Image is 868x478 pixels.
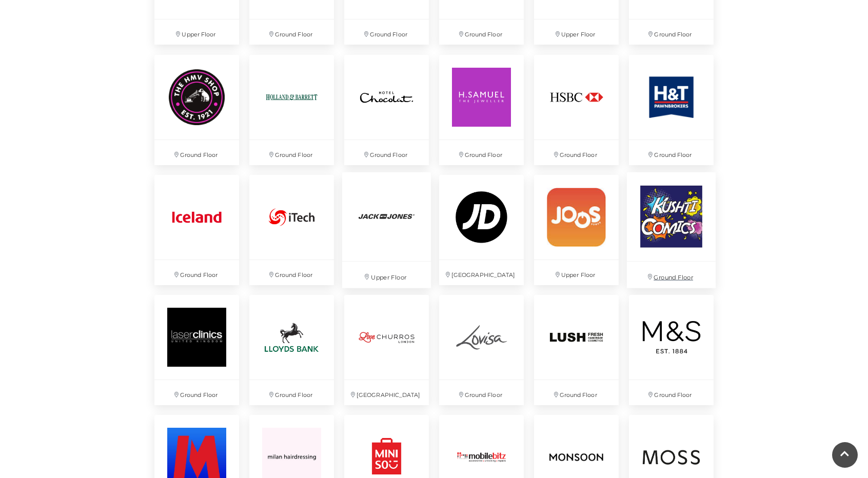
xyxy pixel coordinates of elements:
[244,50,339,170] a: Ground Floor
[439,19,524,45] p: Ground Floor
[337,167,436,293] a: Upper Floor
[154,260,239,285] p: Ground Floor
[249,260,334,285] p: Ground Floor
[529,50,624,170] a: Ground Floor
[439,380,524,405] p: Ground Floor
[529,290,624,410] a: Ground Floor
[434,50,529,170] a: Ground Floor
[339,290,434,410] a: [GEOGRAPHIC_DATA]
[534,260,619,285] p: Upper Floor
[154,19,239,45] p: Upper Floor
[344,140,429,165] p: Ground Floor
[534,380,619,405] p: Ground Floor
[529,170,624,290] a: Upper Floor
[434,170,529,290] a: [GEOGRAPHIC_DATA]
[249,140,334,165] p: Ground Floor
[439,140,524,165] p: Ground Floor
[621,167,721,293] a: Ground Floor
[249,380,334,405] p: Ground Floor
[149,170,244,290] a: Ground Floor
[434,290,529,410] a: Ground Floor
[154,380,239,405] p: Ground Floor
[149,50,244,170] a: Ground Floor
[149,290,244,410] a: Laser Clinic Ground Floor
[342,262,431,288] p: Upper Floor
[629,140,714,165] p: Ground Floor
[244,170,339,290] a: Ground Floor
[626,262,715,288] p: Ground Floor
[339,50,434,170] a: Ground Floor
[624,50,719,170] a: Ground Floor
[244,290,339,410] a: Ground Floor
[154,140,239,165] p: Ground Floor
[344,380,429,405] p: [GEOGRAPHIC_DATA]
[154,295,239,380] img: Laser Clinic
[534,19,619,45] p: Upper Floor
[249,19,334,45] p: Ground Floor
[629,19,714,45] p: Ground Floor
[344,19,429,45] p: Ground Floor
[439,260,524,285] p: [GEOGRAPHIC_DATA]
[624,290,719,410] a: Ground Floor
[629,380,714,405] p: Ground Floor
[534,140,619,165] p: Ground Floor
